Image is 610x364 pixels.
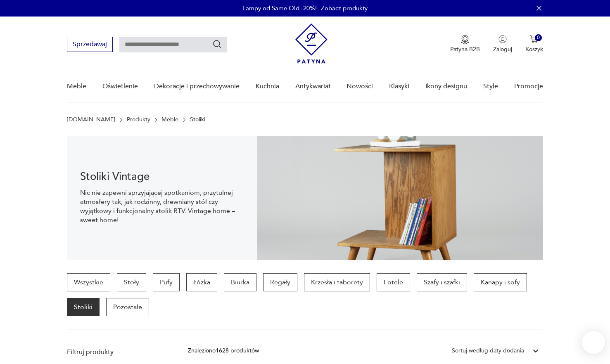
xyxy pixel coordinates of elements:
a: Biurka [224,273,256,291]
a: Dekoracje i przechowywanie [154,71,240,102]
div: 0 [535,34,542,41]
a: Stoliki [67,298,100,316]
button: Patyna B2B [450,35,480,53]
button: Zaloguj [493,35,512,53]
a: [DOMAIN_NAME] [67,116,115,123]
a: Wszystkie [67,273,110,291]
img: Ikona koszyka [530,35,538,43]
p: Zaloguj [493,45,512,53]
a: Łóżka [186,273,217,291]
a: Style [483,71,498,102]
a: Meble [67,71,86,102]
a: Sprzedawaj [67,42,113,48]
a: Oświetlenie [102,71,138,102]
a: Krzesła i taborety [304,273,370,291]
p: Lampy od Same Old -20%! [242,4,317,12]
a: Kuchnia [256,71,279,102]
p: Filtruj produkty [67,347,168,357]
div: Sortuj według daty dodania [452,346,524,355]
a: Stoły [117,273,146,291]
img: Patyna - sklep z meblami i dekoracjami vintage [295,24,328,64]
p: Koszyk [525,45,543,53]
button: Sprzedawaj [67,37,113,52]
a: Klasyki [389,71,409,102]
button: 0Koszyk [525,35,543,53]
p: Nic nie zapewni sprzyjającej spotkaniom, przytulnej atmosfery tak, jak rodzinny, drewniany stół c... [80,188,244,225]
a: Pufy [153,273,180,291]
a: Produkty [127,116,150,123]
p: Stoliki [190,116,205,123]
a: Regały [263,273,297,291]
a: Fotele [377,273,410,291]
p: Patyna B2B [450,45,480,53]
img: Ikona medalu [461,35,469,44]
a: Pozostałe [106,298,149,316]
a: Antykwariat [295,71,331,102]
a: Meble [161,116,178,123]
img: 2a258ee3f1fcb5f90a95e384ca329760.jpg [257,136,543,260]
a: Kanapy i sofy [474,273,527,291]
button: Szukaj [212,39,222,49]
a: Ikony designu [425,71,467,102]
a: Szafy i szafki [417,273,467,291]
a: Nowości [347,71,373,102]
a: Ikona medaluPatyna B2B [450,35,480,53]
img: Ikonka użytkownika [498,35,507,43]
iframe: Smartsupp widget button [582,331,605,354]
a: Zobacz produkty [321,4,368,12]
div: Znaleziono 1628 produktów [188,346,259,355]
h1: Stoliki Vintage [80,172,244,182]
a: Promocje [514,71,543,102]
